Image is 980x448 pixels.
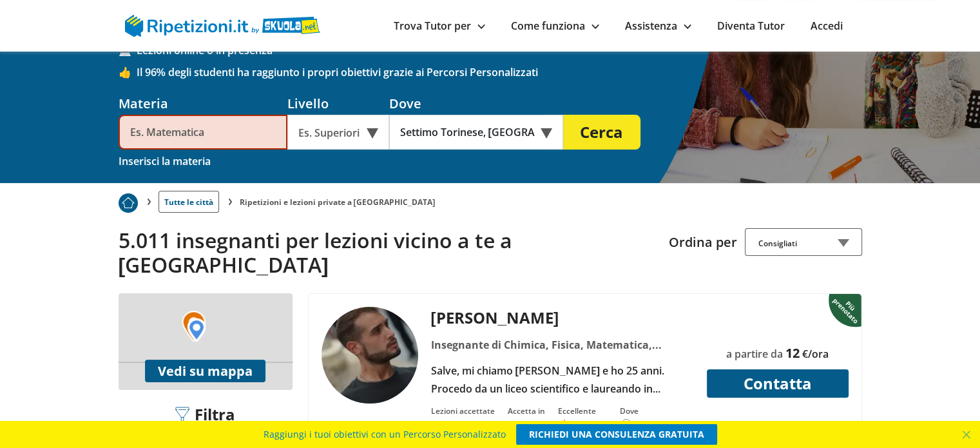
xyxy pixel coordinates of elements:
[563,115,640,150] button: Cerca
[394,19,485,33] a: Trova Tutor per
[707,369,849,398] button: Contatta
[508,405,545,416] div: Accetta in
[811,19,843,33] a: Accedi
[829,293,864,327] img: Piu prenotato
[508,419,545,433] p: < 1 ora
[175,407,189,425] img: Filtra filtri mobile
[119,95,287,112] div: Materia
[426,362,698,398] div: Salve, mi chiamo [PERSON_NAME] e ho 25 anni. Procedo da un liceo scientifico e laureando in Ingeg...
[726,347,783,361] span: a partire da
[287,95,389,112] div: Livello
[389,95,563,112] div: Dove
[574,419,580,433] span: 5
[426,307,698,328] div: [PERSON_NAME]
[625,19,691,33] a: Assistenza
[590,419,602,433] span: (1)
[240,197,436,208] li: Ripetizioni e lezioni private a [GEOGRAPHIC_DATA]
[125,17,320,32] a: logo Skuola.net | Ripetizioni.it
[119,115,287,150] input: Es. Matematica
[717,19,785,33] a: Diventa Tutor
[171,405,240,425] div: Filtra
[119,183,862,213] nav: breadcrumb d-none d-tablet-block
[511,19,599,33] a: Come funziona
[389,115,546,150] input: Es. Indirizzo o CAP
[287,115,389,150] div: Es. Superiori
[119,228,659,278] h2: 5.011 insegnanti per lezioni vicino a te a [GEOGRAPHIC_DATA]
[516,424,717,445] a: RICHIEDI UNA CONSULENZA GRATUITA
[426,336,698,354] div: Insegnante di Chimica, Fisica, Matematica, Spagnolo
[159,191,219,213] a: Tutte le città
[669,233,737,251] label: Ordina per
[558,419,602,433] a: 5/5(1)
[322,307,418,404] img: tutor a Roma - Diego
[431,405,495,416] div: Lezioni accettate
[785,344,800,362] span: 12
[635,419,743,433] div: [GEOGRAPHIC_DATA]
[468,419,489,433] p: 59%
[264,424,506,445] span: Raggiungi i tuoi obiettivi con un Percorso Personalizzato
[558,405,602,416] div: Eccellente
[187,318,206,342] img: Marker
[802,347,829,361] span: €/ora
[125,15,320,37] img: logo Skuola.net | Ripetizioni.it
[119,193,138,213] img: Piu prenotato
[137,65,862,79] span: Il 96% degli studenti ha raggiunto i propri obiettivi grazie ai Percorsi Personalizzati
[182,311,206,342] img: Marker
[145,360,265,382] button: Vedi su mappa
[620,405,743,416] div: Dove
[119,65,137,79] span: 👍
[119,152,211,170] div: Inserisci la materia
[745,228,862,256] div: Consigliati
[574,419,590,433] span: /5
